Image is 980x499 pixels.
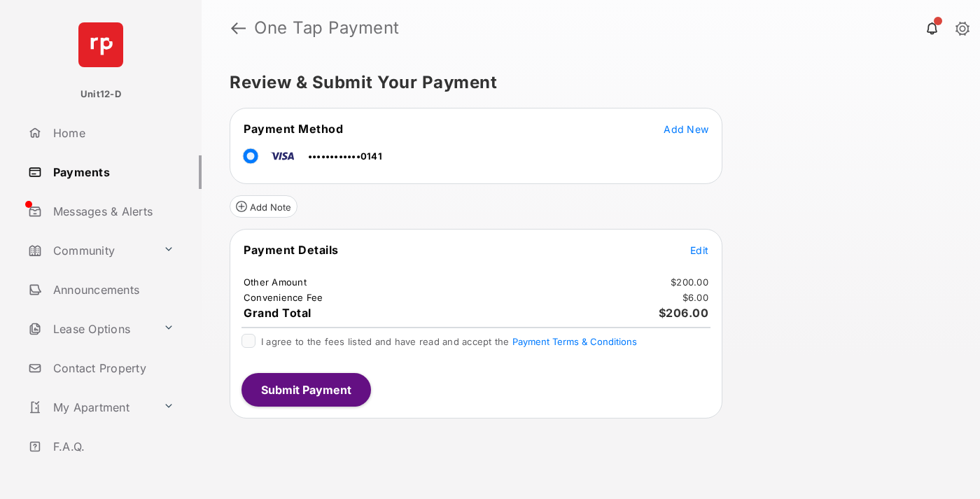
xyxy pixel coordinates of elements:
span: $206.00 [659,306,709,320]
span: Payment Method [244,122,343,136]
span: Grand Total [244,306,311,320]
span: Payment Details [244,243,339,257]
button: Submit Payment [241,373,371,407]
img: svg+xml;base64,PHN2ZyB4bWxucz0iaHR0cDovL3d3dy53My5vcmcvMjAwMC9zdmciIHdpZHRoPSI2NCIgaGVpZ2h0PSI2NC... [78,22,123,67]
a: Messages & Alerts [22,195,202,228]
button: Edit [690,243,708,257]
a: Payments [22,155,202,189]
a: Community [22,234,157,267]
strong: One Tap Payment [254,20,400,36]
span: Add New [664,123,708,135]
p: Unit12-D [80,87,121,101]
span: I agree to the fees listed and have read and accept the [261,336,637,347]
a: Lease Options [22,312,157,346]
a: Announcements [22,273,202,307]
button: Add New [664,122,708,136]
a: F.A.Q. [22,430,202,463]
span: Edit [690,244,708,256]
button: I agree to the fees listed and have read and accept the [512,336,637,347]
td: Other Amount [243,276,307,288]
td: $6.00 [682,291,709,304]
a: Home [22,116,202,150]
td: $200.00 [670,276,709,288]
a: My Apartment [22,391,157,424]
a: Contact Property [22,351,202,385]
td: Convenience Fee [243,291,324,304]
span: ••••••••••••0141 [308,150,382,162]
h5: Review & Submit Your Payment [230,74,941,91]
button: Add Note [230,195,297,218]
